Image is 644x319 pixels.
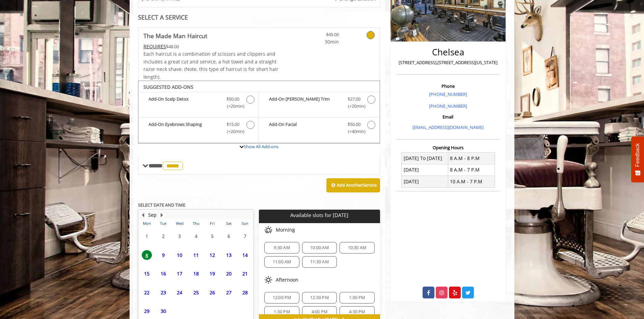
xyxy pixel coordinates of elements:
div: 1:30 PM [264,306,299,318]
img: morning slots [264,226,272,234]
td: [DATE] To [DATE] [402,153,448,164]
b: SELECT DATE AND TIME [138,202,185,208]
td: Select day15 [139,264,155,283]
b: Add-On [PERSON_NAME] Trim [269,96,341,110]
span: 10:00 AM [310,245,329,250]
div: 4:30 PM [340,306,374,318]
b: The Made Man Haircut [143,31,207,41]
td: Select day24 [171,283,188,301]
td: 10 A.M - 7 P.M [448,176,494,187]
span: 1:30 PM [274,309,290,315]
span: 30 [158,306,168,316]
span: Each haircut is a combination of scissors and clippers and includes a great cut and service, a ho... [143,51,278,80]
td: Select day21 [237,264,253,283]
span: This service needs some Advance to be paid before we block your appointment [143,43,166,50]
a: $45.00 [299,28,339,46]
td: Select day22 [139,283,155,301]
span: 29 [142,306,152,316]
h3: Phone [398,84,498,88]
td: Select day8 [139,246,155,264]
span: 10:30 AM [348,245,367,250]
a: [PHONE_NUMBER] [429,103,467,109]
span: Feedback [635,143,641,167]
span: (+20min ) [223,103,243,110]
button: Previous Month [140,211,145,219]
div: 10:00 AM [302,242,337,254]
div: The Made Man Haircut Add-onS [138,81,380,143]
b: Add Another Service [337,182,377,188]
span: (+40min ) [344,128,364,135]
span: 23 [158,288,168,297]
span: (+20min ) [223,128,243,135]
button: Sep [148,211,157,219]
b: SUGGESTED ADD-ONS [143,84,193,90]
button: Add AnotherService [326,178,380,192]
span: 11 [191,250,201,260]
img: afternoon slots [264,276,272,284]
h3: Opening Hours [396,145,500,150]
th: Wed [171,220,188,227]
span: 11:30 AM [310,259,329,265]
td: Select day16 [155,264,171,283]
div: 12:00 PM [264,292,299,303]
span: 16 [158,269,168,278]
span: 4:00 PM [312,309,327,315]
div: 11:00 AM [264,256,299,268]
span: 17 [175,269,185,278]
span: $15.00 [226,121,239,128]
td: Select day18 [188,264,204,283]
div: 11:30 AM [302,256,337,268]
h2: Chelsea [398,47,498,57]
td: Select day12 [204,246,220,264]
th: Sun [237,220,253,227]
span: 12 [207,250,217,260]
span: 8 [142,250,152,260]
td: Select day17 [171,264,188,283]
button: Next Month [159,211,164,219]
span: 30min [299,38,339,46]
td: Select day19 [204,264,220,283]
th: Sat [220,220,237,227]
button: Feedback - Show survey [631,136,644,182]
span: 15 [142,269,152,278]
td: Select day13 [220,246,237,264]
a: [EMAIL_ADDRESS][DOMAIN_NAME] [412,124,484,130]
label: Add-On Facial [262,121,376,137]
span: 4:30 PM [349,309,365,315]
a: [PHONE_NUMBER] [429,91,467,97]
span: (+20min ) [344,103,364,110]
span: 21 [240,269,250,278]
td: Select day14 [237,246,253,264]
th: Mon [139,220,155,227]
td: 8 A.M - 8 P.M [448,153,494,164]
td: Select day28 [237,283,253,301]
td: Select day10 [171,246,188,264]
div: 4:00 PM [302,306,337,318]
td: Select day11 [188,246,204,264]
td: [DATE] [402,176,448,187]
div: 12:30 PM [302,292,337,303]
label: Add-On Eyebrows Shaping [142,121,255,137]
div: 9:30 AM [264,242,299,254]
a: Show All Add-ons [244,143,278,150]
span: Afternoon [276,277,298,283]
div: $48.00 [143,43,279,50]
span: 12:00 PM [273,295,291,300]
td: Select day27 [220,283,237,301]
td: 8 A.M - 7 P.M [448,164,494,176]
th: Tue [155,220,171,227]
div: 1:00 PM [340,292,374,303]
td: Select day20 [220,264,237,283]
span: Morning [276,227,295,233]
span: $27.00 [348,96,360,103]
td: Select day9 [155,246,171,264]
th: Thu [188,220,204,227]
label: Add-On Beard Trim [262,96,376,111]
label: Add-On Scalp Detox [142,96,255,111]
span: 22 [142,288,152,297]
span: 26 [207,288,217,297]
span: $50.00 [226,96,239,103]
span: 18 [191,269,201,278]
b: Add-On Eyebrows Shaping [149,121,220,135]
span: 1:00 PM [349,295,365,300]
